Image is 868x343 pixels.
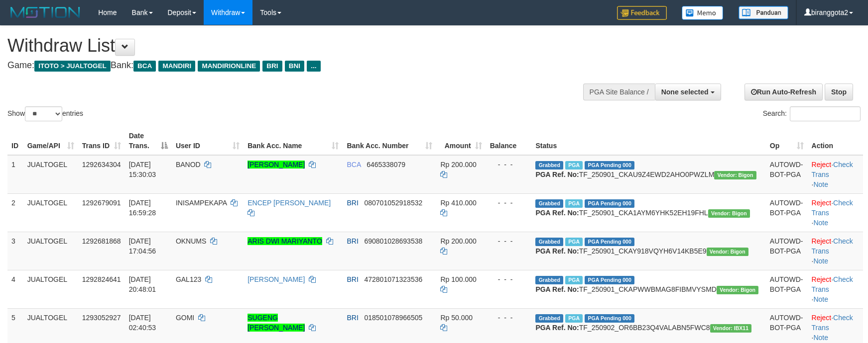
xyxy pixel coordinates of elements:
[82,199,121,207] span: 1292679091
[25,106,62,121] select: Showentries
[82,275,121,283] span: 1292824641
[364,275,422,283] span: Copy 472801071323536 to clipboard
[763,106,861,121] label: Search:
[158,61,195,72] span: MANDIRI
[7,270,23,308] td: 4
[490,160,528,170] div: - - -
[766,127,808,155] th: Op: activate to sort column ascending
[535,161,563,170] span: Grabbed
[812,314,853,332] a: Check Trans
[535,238,563,246] span: Grabbed
[129,237,156,255] span: [DATE] 17:04:56
[7,61,569,71] h4: Game: Bank:
[285,61,304,72] span: BNI
[436,127,486,155] th: Amount: activate to sort column ascending
[364,199,422,207] span: Copy 080701052918532 to clipboard
[440,161,476,169] span: Rp 200.000
[440,237,476,245] span: Rp 200.000
[129,275,156,293] span: [DATE] 20:48:01
[23,155,78,194] td: JUALTOGEL
[262,61,282,72] span: BRI
[813,180,828,188] a: Note
[248,275,305,283] a: [PERSON_NAME]
[531,127,765,155] th: Status
[812,199,853,217] a: Check Trans
[7,193,23,232] td: 2
[531,155,765,194] td: TF_250901_CKAU9Z4EWD2AHO0PWZLM
[707,248,748,256] span: Vendor URL: https://checkout31.1velocity.biz
[813,334,828,342] a: Note
[82,237,121,245] span: 1292681868
[617,6,667,20] img: Feedback.jpg
[655,84,721,100] button: None selected
[198,61,260,72] span: MANDIRIONLINE
[34,61,111,72] span: ITOTO > JUALTOGEL
[535,324,579,332] b: PGA Ref. No:
[347,199,358,207] span: BRI
[364,314,422,322] span: Copy 018501078966505 to clipboard
[585,276,634,284] span: PGA Pending
[790,106,861,121] input: Search:
[585,238,634,246] span: PGA Pending
[661,88,709,96] span: None selected
[176,314,194,322] span: GOMI
[176,275,201,283] span: GAL123
[244,127,343,155] th: Bank Acc. Name: activate to sort column ascending
[813,219,828,227] a: Note
[808,155,863,194] td: · ·
[535,209,579,217] b: PGA Ref. No:
[82,314,121,322] span: 1293052927
[717,286,758,294] span: Vendor URL: https://checkout31.1velocity.biz
[367,161,405,169] span: Copy 6465338079 to clipboard
[82,161,121,169] span: 1292634304
[535,199,563,208] span: Grabbed
[744,84,823,100] a: Run Auto-Refresh
[490,198,528,208] div: - - -
[808,270,863,308] td: · ·
[535,314,563,323] span: Grabbed
[808,193,863,232] td: · ·
[307,61,320,72] span: ...
[708,209,750,218] span: Vendor URL: https://checkout31.1velocity.biz
[440,314,473,322] span: Rp 50.000
[176,237,206,245] span: OKNUMS
[766,155,808,194] td: AUTOWD-BOT-PGA
[531,193,765,232] td: TF_250901_CKA1AYM6YHK52EH19FHL
[176,161,201,169] span: BANOD
[766,232,808,270] td: AUTOWD-BOT-PGA
[7,5,83,20] img: MOTION_logo.png
[129,161,156,178] span: [DATE] 15:30:03
[7,36,569,56] h1: Withdraw List
[125,127,172,155] th: Date Trans.: activate to sort column descending
[682,6,724,20] img: Button%20Memo.svg
[440,199,476,207] span: Rp 410.000
[535,171,579,178] b: PGA Ref. No:
[347,275,358,283] span: BRI
[23,193,78,232] td: JUALTOGEL
[535,276,563,284] span: Grabbed
[531,270,765,308] td: TF_250901_CKAPWWBMAG8FIBMVYSMD
[812,237,853,255] a: Check Trans
[129,314,156,332] span: [DATE] 02:40:53
[172,127,244,155] th: User ID: activate to sort column ascending
[129,199,156,217] span: [DATE] 16:59:28
[486,127,532,155] th: Balance
[813,257,828,265] a: Note
[364,237,422,245] span: Copy 690801028693538 to clipboard
[565,314,583,323] span: Marked by biranggota2
[808,127,863,155] th: Action
[490,313,528,323] div: - - -
[347,161,361,169] span: BCA
[812,275,832,283] a: Reject
[739,6,788,19] img: panduan.png
[248,237,322,245] a: ARIS DWI MARIYANTO
[812,161,853,178] a: Check Trans
[808,232,863,270] td: · ·
[585,199,634,208] span: PGA Pending
[7,232,23,270] td: 3
[440,275,476,283] span: Rp 100.000
[248,199,331,207] a: ENCEP [PERSON_NAME]
[23,127,78,155] th: Game/API: activate to sort column ascending
[565,276,583,284] span: Marked by biranggota2
[23,232,78,270] td: JUALTOGEL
